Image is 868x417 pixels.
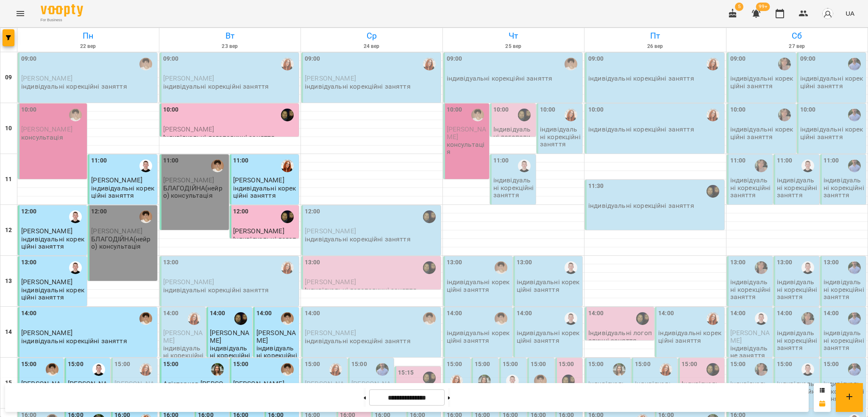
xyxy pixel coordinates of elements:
[21,74,72,82] span: [PERSON_NAME]
[281,160,294,172] div: Кобзар Зоряна
[588,329,652,344] p: Індивідуальні логопедичні заняття
[21,83,127,90] p: індивідуальні корекційні заняття
[68,360,83,369] label: 15:00
[518,109,531,121] img: Валерія Капітан
[91,185,155,199] p: індивідуальні корекційні заняття
[423,372,436,384] div: Валерія Капітан
[444,42,583,50] h6: 25 вер
[755,312,768,325] div: Гайдук Артем
[139,363,152,376] div: Кобзар Зоряна
[329,363,342,376] img: Кобзар Зоряна
[305,258,320,267] label: 13:00
[376,363,389,376] img: Коваль Дмитро
[163,329,203,344] span: [PERSON_NAME]
[234,312,247,325] img: Валерія Капітан
[281,363,294,376] img: Марина Кириченко
[848,261,861,274] div: Коваль Дмитро
[69,109,82,121] img: Марина Кириченко
[21,309,37,318] label: 14:00
[506,375,519,387] img: Гайдук Артем
[281,58,294,70] div: Кобзар Зоряна
[562,375,575,387] img: Валерія Капітан
[91,235,155,250] p: БЛАГОДІЙНА(нейро) консультація
[471,109,484,121] img: Марина Кириченко
[707,185,719,198] img: Валерія Капітан
[21,207,37,216] label: 12:00
[305,286,417,294] p: Індивідуальні логопедичні заняття
[447,54,462,64] label: 09:00
[823,176,864,199] p: індивідуальні корекційні заняття
[848,58,861,70] img: Коваль Дмитро
[730,75,794,90] p: індивідуальні корекційні заняття
[139,160,152,172] img: Гайдук Артем
[565,261,577,274] img: Гайдук Артем
[398,368,414,378] label: 15:15
[114,360,130,369] label: 15:00
[256,344,297,367] p: індивідуальні корекційні заняття
[281,109,294,121] div: Валерія Капітан
[163,74,214,82] span: [PERSON_NAME]
[423,210,436,223] img: Валерія Капітан
[163,105,179,115] label: 10:00
[21,54,37,64] label: 09:00
[423,312,436,325] img: Марина Кириченко
[163,360,179,369] label: 15:00
[447,258,462,267] label: 13:00
[423,58,436,70] img: Кобзар Зоряна
[565,109,577,121] img: Кобзар Зоряна
[755,261,768,274] img: Мєдвєдєва Катерина
[21,105,37,115] label: 10:00
[163,278,214,286] span: [PERSON_NAME]
[493,105,509,115] label: 10:00
[495,312,507,325] div: Марина Кириченко
[139,210,152,223] div: Марина Кириченко
[777,258,793,267] label: 13:00
[777,156,793,165] label: 11:00
[534,375,547,387] img: Марина Кириченко
[658,329,722,344] p: індивідуальні корекційні заняття
[730,54,746,64] label: 09:00
[211,160,224,172] img: Марина Кириченко
[503,360,518,369] label: 15:00
[305,337,411,344] p: індивідуальні корекційні заняття
[517,309,532,318] label: 14:00
[801,160,814,172] img: Гайдук Артем
[163,344,204,367] p: індивідуальні корекційні заняття
[707,363,719,376] div: Валерія Капітан
[846,9,854,18] span: UA
[658,309,674,318] label: 14:00
[281,261,294,274] div: Кобзар Зоряна
[823,258,839,267] label: 13:00
[475,360,490,369] label: 15:00
[613,363,626,376] img: Галіцька Дар'я
[777,360,793,369] label: 15:00
[801,312,814,325] img: Мєдвєдєва Катерина
[755,363,768,376] div: Мєдвєдєва Катерина
[281,210,294,223] img: Валерія Капітан
[21,337,127,344] p: індивідуальні корекційні заняття
[586,29,725,42] h6: Пт
[730,278,771,300] p: індивідуальні корекційні заняття
[210,329,249,344] span: [PERSON_NAME]
[163,83,269,90] p: індивідуальні корекційні заняття
[139,58,152,70] img: Марина Кириченко
[588,202,694,209] p: індивідуальні корекційні заняття
[848,109,861,121] div: Коваль Дмитро
[91,156,107,165] label: 11:00
[777,329,818,351] p: індивідуальні корекційні заняття
[305,235,411,243] p: індивідуальні корекційні заняття
[565,58,577,70] img: Марина Кириченко
[707,312,719,325] img: Кобзар Зоряна
[778,109,791,121] img: Мєдвєдєва Катерина
[801,363,814,376] img: Гайдук Артем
